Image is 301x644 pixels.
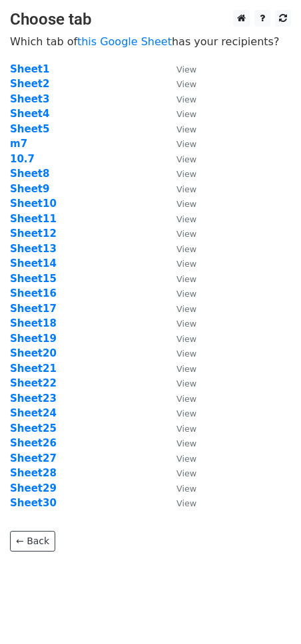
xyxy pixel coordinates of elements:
[176,184,196,194] small: View
[176,199,196,209] small: View
[10,123,49,135] a: Sheet5
[163,138,196,150] a: View
[176,304,196,314] small: View
[10,63,49,75] a: Sheet1
[176,334,196,344] small: View
[163,393,196,404] a: View
[176,214,196,224] small: View
[163,63,196,75] a: View
[163,183,196,195] a: View
[10,287,57,299] a: Sheet16
[163,287,196,299] a: View
[163,78,196,90] a: View
[10,347,57,359] a: Sheet20
[176,244,196,254] small: View
[163,467,196,479] a: View
[10,198,57,210] a: Sheet10
[10,273,57,285] strong: Sheet15
[176,79,196,89] small: View
[10,138,27,150] a: m7
[10,422,57,434] a: Sheet25
[163,153,196,165] a: View
[10,168,49,180] a: Sheet8
[10,153,35,165] a: 10.7
[176,289,196,299] small: View
[163,168,196,180] a: View
[176,169,196,179] small: View
[176,229,196,239] small: View
[10,531,55,552] a: ← Back
[10,407,57,419] a: Sheet24
[176,394,196,404] small: View
[163,228,196,240] a: View
[10,78,49,90] a: Sheet2
[163,213,196,225] a: View
[10,257,57,269] a: Sheet14
[176,468,196,478] small: View
[10,108,49,120] a: Sheet4
[176,379,196,389] small: View
[163,347,196,359] a: View
[163,422,196,434] a: View
[176,319,196,329] small: View
[163,317,196,329] a: View
[163,108,196,120] a: View
[176,109,196,119] small: View
[176,454,196,464] small: View
[10,333,57,345] a: Sheet19
[163,497,196,509] a: View
[10,35,291,49] p: Which tab of has your recipients?
[176,124,196,134] small: View
[10,303,57,315] strong: Sheet17
[10,317,57,329] strong: Sheet18
[77,35,172,48] a: this Google Sheet
[163,377,196,389] a: View
[176,424,196,434] small: View
[163,123,196,135] a: View
[176,364,196,374] small: View
[176,438,196,448] small: View
[10,393,57,404] a: Sheet23
[163,303,196,315] a: View
[10,363,57,375] a: Sheet21
[10,452,57,464] a: Sheet27
[176,94,196,104] small: View
[163,407,196,419] a: View
[10,213,57,225] a: Sheet11
[10,243,57,255] strong: Sheet13
[10,228,57,240] a: Sheet12
[10,10,291,29] h3: Choose tab
[10,183,49,195] strong: Sheet9
[10,467,57,479] a: Sheet28
[163,273,196,285] a: View
[10,93,49,105] a: Sheet3
[10,377,57,389] a: Sheet22
[176,65,196,75] small: View
[163,452,196,464] a: View
[163,198,196,210] a: View
[10,437,57,449] a: Sheet26
[176,154,196,164] small: View
[163,482,196,494] a: View
[163,93,196,105] a: View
